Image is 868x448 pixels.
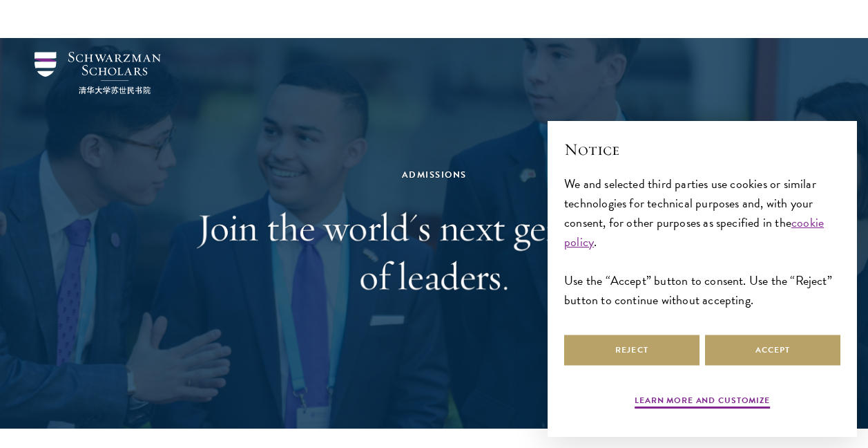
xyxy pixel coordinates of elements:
div: Admissions [196,167,673,183]
button: Accept [705,335,840,366]
h2: Notice [564,138,840,161]
button: Learn more and customize [635,394,770,411]
a: cookie policy [564,213,824,251]
button: Reject [564,335,700,366]
img: Schwarzman Scholars [35,52,161,94]
div: We and selected third parties use cookies or similar technologies for technical purposes and, wit... [564,174,840,310]
h1: Join the world's next generation of leaders. [196,203,673,300]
